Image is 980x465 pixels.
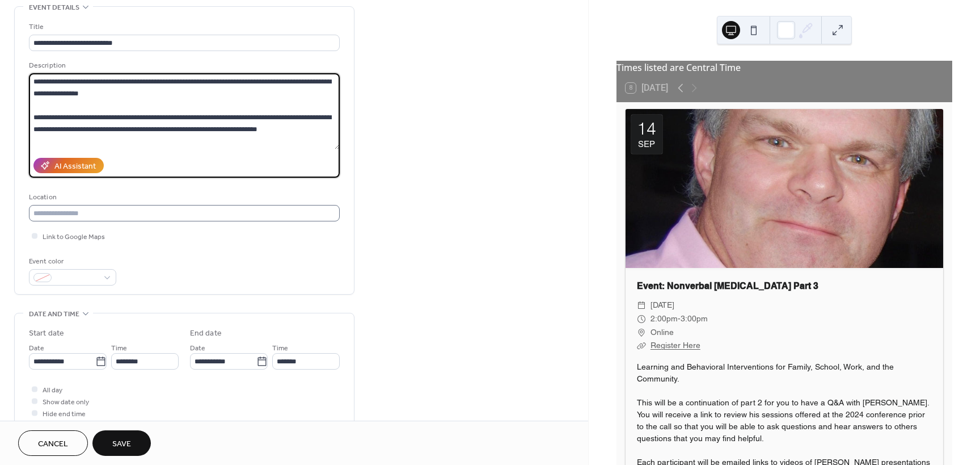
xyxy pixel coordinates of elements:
[190,342,205,354] span: Date
[112,438,131,450] span: Save
[638,140,655,148] div: Sep
[616,61,952,74] div: Times listed are Central Time
[38,438,68,450] span: Cancel
[637,299,646,312] div: ​
[29,342,44,354] span: Date
[54,161,96,173] div: AI Assistant
[678,312,681,326] span: -
[29,21,337,33] div: Title
[29,191,337,203] div: Location
[650,341,700,350] a: Register Here
[29,255,114,267] div: Event color
[637,339,646,353] div: ​
[18,430,88,456] button: Cancel
[43,396,89,408] span: Show date only
[29,2,79,14] span: Event details
[637,120,656,137] div: 14
[43,231,105,243] span: Link to Google Maps
[43,408,86,420] span: Hide end time
[637,280,818,291] a: Event: Nonverbal [MEDICAL_DATA] Part 3
[650,312,678,326] span: 2:00pm
[272,342,288,354] span: Time
[29,60,337,72] div: Description
[681,312,708,326] span: 3:00pm
[650,299,674,312] span: [DATE]
[637,312,646,326] div: ​
[29,328,64,340] div: Start date
[29,308,79,320] span: Date and time
[43,384,62,396] span: All day
[650,326,674,340] span: Online
[33,158,104,173] button: AI Assistant
[111,342,127,354] span: Time
[637,326,646,340] div: ​
[190,328,222,340] div: End date
[92,430,151,456] button: Save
